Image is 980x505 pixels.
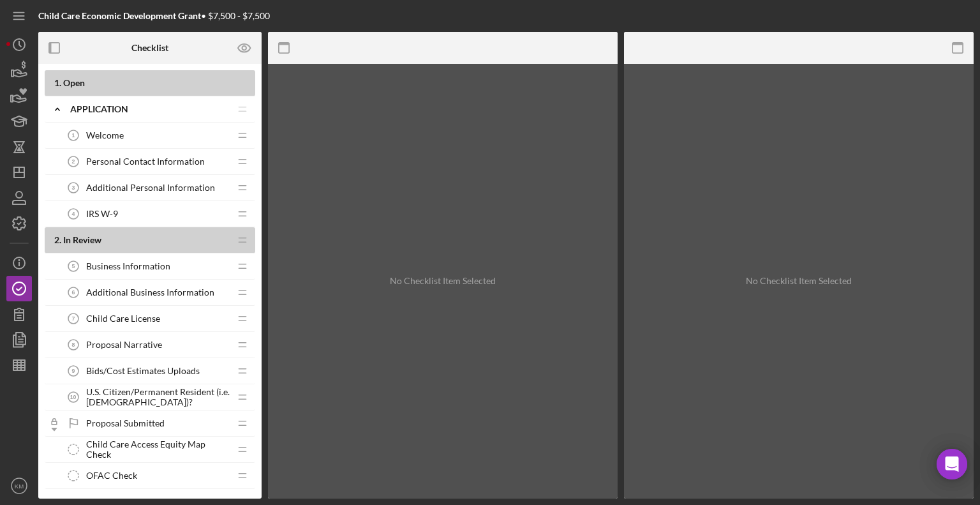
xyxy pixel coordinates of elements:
[54,234,61,245] span: 2 .
[390,276,496,286] div: No Checklist Item Selected
[72,158,75,165] tspan: 2
[86,471,137,481] span: OFAC Check
[63,234,101,245] span: In Review
[72,263,75,269] tspan: 5
[86,366,200,376] span: Bids/Cost Estimates Uploads
[86,287,214,298] span: Additional Business Information
[86,209,118,219] span: IRS W-9
[86,183,215,193] span: Additional Personal Information
[86,130,124,140] span: Welcome
[72,289,75,296] tspan: 6
[86,387,230,407] span: U.S. Citizen/Permanent Resident (i.e. [DEMOGRAPHIC_DATA])?
[72,315,75,322] tspan: 7
[86,261,170,271] span: Business Information
[63,77,85,88] span: Open
[15,483,24,490] text: KM
[6,473,32,499] button: KM
[86,340,162,350] span: Proposal Narrative
[70,104,230,114] div: Application
[72,368,75,374] tspan: 9
[86,439,230,460] span: Child Care Access Equity Map Check
[72,342,75,348] tspan: 8
[131,43,168,53] b: Checklist
[54,77,61,88] span: 1 .
[72,185,75,191] tspan: 3
[746,276,852,286] div: No Checklist Item Selected
[86,156,205,167] span: Personal Contact Information
[86,418,165,428] span: Proposal Submitted
[86,313,160,324] span: Child Care License
[38,11,270,21] div: • $7,500 - $7,500
[70,394,77,400] tspan: 10
[72,132,75,139] tspan: 1
[72,211,75,217] tspan: 4
[937,449,967,479] div: Open Intercom Messenger
[38,10,201,21] b: Child Care Economic Development Grant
